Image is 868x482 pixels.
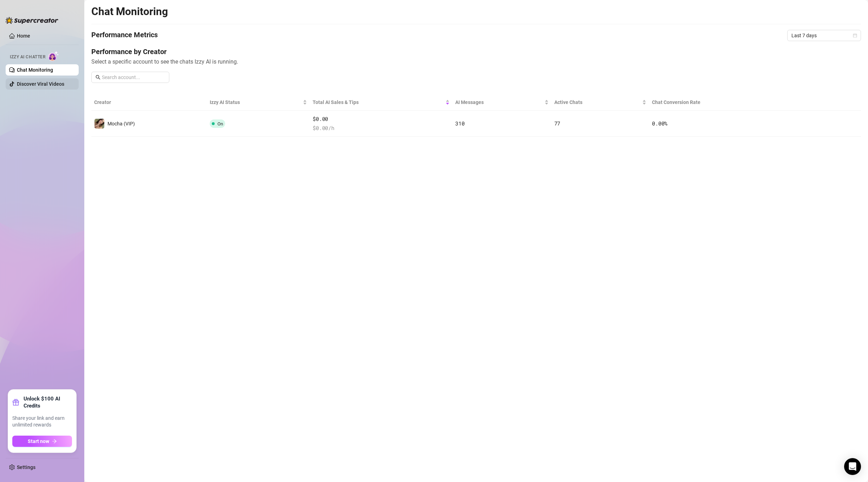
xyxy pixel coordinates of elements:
[17,81,64,87] a: Discover Viral Videos
[12,415,72,429] span: Share your link and earn unlimited rewards
[6,17,58,24] img: logo-BBDzfeDw.svg
[313,98,444,106] span: Total AI Sales & Tips
[24,395,72,409] strong: Unlock $100 AI Credits
[17,464,35,470] a: Settings
[96,75,100,80] span: search
[102,73,165,81] input: Search account...
[48,51,59,61] img: AI Chatter
[10,54,45,60] span: Izzy AI Chatter
[94,119,104,129] img: Mocha (VIP)
[455,98,543,106] span: AI Messages
[107,121,135,126] span: Mocha (VIP)
[91,47,861,57] h4: Performance by Creator
[649,94,784,111] th: Chat Conversion Rate
[17,33,30,39] a: Home
[28,438,49,444] span: Start now
[652,120,667,127] span: 0.00 %
[313,124,450,132] span: $ 0.00 /h
[17,67,53,73] a: Chat Monitoring
[552,94,650,111] th: Active Chats
[52,439,57,444] span: arrow-right
[12,436,72,447] button: Start nowarrow-right
[313,115,450,123] span: $0.00
[91,5,168,18] h2: Chat Monitoring
[12,399,19,406] span: gift
[452,94,551,111] th: AI Messages
[91,30,158,41] h4: Performance Metrics
[217,121,223,126] span: On
[207,94,310,111] th: Izzy AI Status
[91,57,861,66] span: Select a specific account to see the chats Izzy AI is running.
[844,458,861,475] div: Open Intercom Messenger
[210,98,302,106] span: Izzy AI Status
[91,94,207,111] th: Creator
[554,120,560,127] span: 77
[791,30,857,41] span: Last 7 days
[455,120,464,127] span: 310
[554,98,641,106] span: Active Chats
[310,94,452,111] th: Total AI Sales & Tips
[853,33,857,38] span: calendar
